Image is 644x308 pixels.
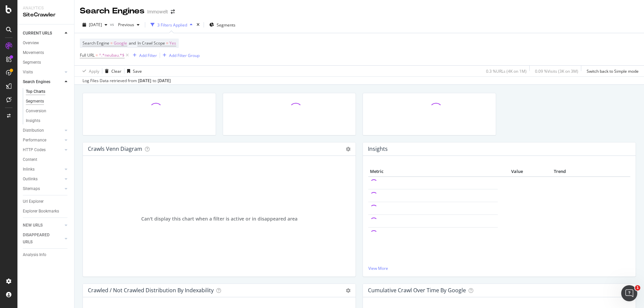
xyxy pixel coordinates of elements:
span: Previous [115,22,134,27]
div: Segments [26,98,44,105]
div: Inlinks [23,166,35,173]
div: 0.3 % URLs ( 4K on 1M ) [486,68,527,74]
button: Add Filter Group [160,51,200,59]
span: Segments [217,22,235,28]
span: = [96,52,98,58]
div: Segments [23,59,41,66]
div: Sitemaps [23,185,40,192]
div: HTTP Codes [23,146,46,153]
div: Analytics [23,5,69,11]
a: Visits [23,69,63,76]
div: arrow-right-arrow-left [171,9,175,14]
a: DISAPPEARED URLS [23,232,63,246]
a: Distribution [23,127,63,134]
div: Top Charts [26,88,45,95]
div: Switch back to Simple mode [587,68,639,74]
div: Content [23,156,37,163]
span: Search Engine [83,40,109,46]
a: Content [23,156,69,163]
a: Explorer Bookmarks [23,208,69,215]
a: Sitemaps [23,185,63,192]
h4: Cumulative Crawl Over Time by google [368,286,466,295]
a: Movements [23,49,69,56]
button: Switch back to Simple mode [584,66,639,76]
span: ^.*neubau.*$ [99,51,124,60]
div: Insights [26,117,40,124]
button: Previous [115,19,142,30]
div: SiteCrawler [23,11,69,19]
span: Can't display this chart when a filter is active or in disappeared area [141,215,298,222]
th: Metric [368,167,498,177]
a: Insights [26,117,69,124]
div: Apply [89,68,99,74]
div: times [195,21,201,28]
a: Outlinks [23,176,63,183]
a: Top Charts [26,88,69,95]
button: 3 Filters Applied [148,19,195,30]
span: Full URL [80,52,95,58]
button: Segments [207,19,238,30]
a: CURRENT URLS [23,30,63,37]
a: Overview [23,40,69,47]
a: NEW URLS [23,222,63,229]
button: Clear [102,66,121,76]
a: Search Engines [23,78,63,85]
div: Add Filter [139,53,157,58]
div: Analysis Info [23,251,46,258]
button: Save [124,66,142,76]
span: and [129,40,136,46]
span: 1 [635,285,640,291]
a: Segments [23,59,69,66]
h4: Crawled / Not Crawled Distribution By Indexability [88,286,214,295]
div: [DATE] [138,78,151,84]
div: Immowelt [147,8,168,15]
div: Outlinks [23,176,38,183]
a: Conversion [26,108,69,115]
div: Movements [23,49,44,56]
div: DISAPPEARED URLS [23,232,57,246]
div: Search Engines [23,78,50,85]
div: Clear [111,68,121,74]
button: Apply [80,66,99,76]
span: = [110,40,113,46]
button: Add Filter [130,51,157,59]
span: Yes [169,39,176,48]
div: 3 Filters Applied [157,22,187,28]
a: HTTP Codes [23,146,63,153]
a: Url Explorer [23,198,69,205]
div: 0.09 % Visits ( 3K on 3M ) [535,68,578,74]
div: Overview [23,40,39,47]
th: Value [498,167,525,177]
div: Log Files Data retrieved from to [83,78,171,84]
span: Google [114,39,127,48]
div: Performance [23,137,46,144]
div: [DATE] [158,78,171,84]
div: Conversion [26,108,46,115]
div: Save [133,68,142,74]
div: Add Filter Group [169,53,200,58]
a: Performance [23,137,63,144]
a: Analysis Info [23,251,69,258]
span: = [166,40,168,46]
iframe: Intercom live chat [621,285,637,301]
h4: Crawls Venn Diagram [88,144,142,153]
div: CURRENT URLS [23,30,52,37]
span: In Crawl Scope [138,40,165,46]
span: 2025 Sep. 26th [89,22,102,27]
i: Options [346,147,351,151]
a: Inlinks [23,166,63,173]
div: Url Explorer [23,198,44,205]
button: [DATE] [80,19,110,30]
a: Segments [26,98,69,105]
a: View More [368,265,630,271]
div: NEW URLS [23,222,43,229]
h4: Insights [368,144,388,153]
th: Trend [525,167,595,177]
i: Options [346,288,351,293]
span: vs [110,21,115,27]
div: Distribution [23,127,44,134]
div: Visits [23,69,33,76]
div: Explorer Bookmarks [23,208,59,215]
div: Search Engines [80,5,145,17]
